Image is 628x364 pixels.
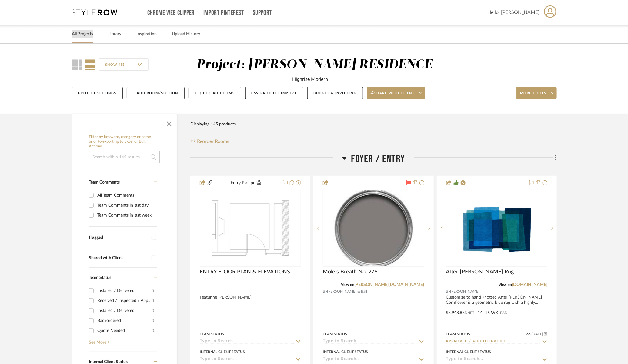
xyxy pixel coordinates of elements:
[446,339,540,345] input: Type to Search…
[72,30,93,38] a: All Projects
[97,210,155,220] div: Team Comments in last week
[527,332,531,336] span: on
[520,91,546,100] span: More tools
[323,349,368,355] div: Internal Client Status
[97,200,155,210] div: Team Comments in last day
[323,339,417,345] input: Type to Search…
[371,91,415,100] span: Share with client
[446,357,540,362] input: Type to Search…
[87,336,157,345] a: See More +
[459,190,535,266] img: After Albers Rug
[512,283,547,287] a: [DOMAIN_NAME]
[197,138,229,145] span: Reorder Rooms
[450,289,480,294] span: [PERSON_NAME]
[190,138,229,145] button: Reorder Rooms
[446,269,514,275] span: After [PERSON_NAME] Rug
[89,151,160,163] input: Search within 145 results
[152,306,155,316] div: (5)
[245,87,303,99] button: CSV Product Import
[307,87,363,99] button: Budget & Invoicing
[292,76,328,83] div: Highrise Modern
[152,286,155,296] div: (9)
[172,30,200,38] a: Upload History
[323,331,347,337] div: Team Status
[200,331,224,337] div: Team Status
[323,357,417,362] input: Type to Search…
[446,349,491,355] div: Internal Client Status
[253,10,272,15] a: Support
[97,316,152,326] div: Backordered
[89,135,160,149] h6: Filter by keyword, category or name prior to exporting to Excel or Bulk Actions
[323,289,327,294] span: By
[136,30,157,38] a: Inspiration
[213,180,279,187] button: Entry Plan.pdf
[327,289,367,294] span: [PERSON_NAME] & Ball
[152,326,155,336] div: (1)
[203,10,244,15] a: Import Pinterest
[97,296,152,306] div: Received / Inspected / Approved
[355,283,424,287] a: [PERSON_NAME][DOMAIN_NAME]
[97,306,152,316] div: Installed / Delivered
[189,87,241,99] button: + Quick Add Items
[516,87,557,99] button: More tools
[531,332,544,336] span: [DATE]
[200,349,245,355] div: Internal Client Status
[341,283,355,286] span: View on
[89,180,120,184] span: Team Comments
[97,326,152,336] div: Quote Needed
[127,87,185,99] button: + Add Room/Section
[446,289,450,294] span: By
[196,58,432,71] div: Project: [PERSON_NAME] RESIDENCE
[351,153,405,166] span: Foyer / Entry
[200,357,294,362] input: Type to Search…
[89,235,149,240] div: Flagged
[152,296,155,306] div: (9)
[152,316,155,326] div: (3)
[323,269,377,275] span: Mole's Breath No. 276
[89,360,128,364] span: Internal Client Status
[147,10,195,15] a: Chrome Web Clipper
[97,286,152,296] div: Installed / Delivered
[89,256,149,261] div: Shared with Client
[89,276,111,280] span: Team Status
[200,269,290,275] span: ENTRY FLOOR PLAN & ELEVATIONS
[72,87,123,99] button: Project Settings
[487,9,539,16] span: Hello, [PERSON_NAME]
[333,190,414,266] img: Mole's Breath No. 276
[200,196,300,260] img: ENTRY FLOOR PLAN & ELEVATIONS
[446,331,470,337] div: Team Status
[97,190,155,200] div: All Team Comments
[499,283,512,286] span: View on
[190,118,236,130] div: Displaying 145 products
[367,87,425,99] button: Share with client
[200,339,294,345] input: Type to Search…
[163,117,175,129] button: Close
[108,30,121,38] a: Library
